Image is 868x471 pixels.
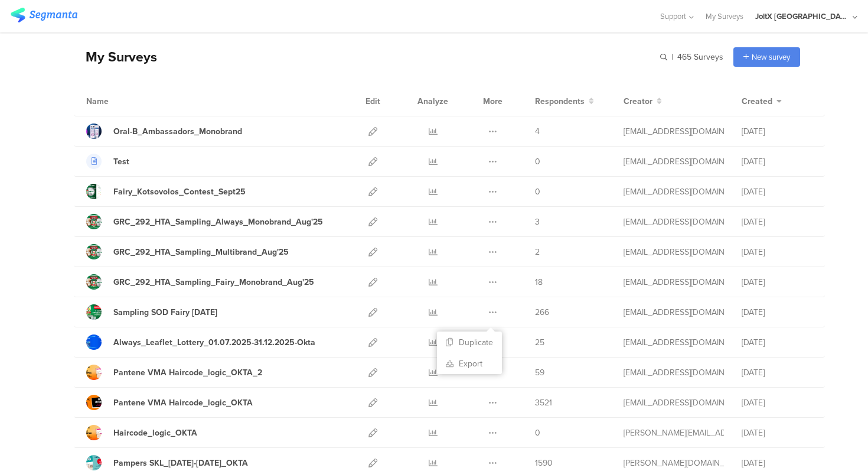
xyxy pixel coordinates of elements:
[86,184,246,199] a: Fairy_Kotsovolos_Contest_Sept25
[624,246,724,258] div: gheorghe.a.4@pg.com
[535,246,540,258] span: 2
[360,86,386,116] div: Edit
[113,457,248,469] div: Pampers SKL_8May25-21May25_OKTA
[113,397,253,409] div: Pantene VMA Haircode_logic_OKTA
[113,216,323,228] div: GRC_292_HTA_Sampling_Always_Monobrand_Aug'25
[86,244,289,259] a: GRC_292_HTA_Sampling_Multibrand_Aug'25
[415,86,451,116] div: Analyze
[86,274,314,290] a: GRC_292_HTA_Sampling_Fairy_Monobrand_Aug'25
[535,95,594,108] button: Respondents
[535,397,552,409] span: 3521
[624,397,724,409] div: baroutis.db@pg.com
[742,246,812,258] div: [DATE]
[11,8,77,22] img: segmanta logo
[113,306,217,319] div: Sampling SOD Fairy Aug'25
[86,95,157,108] div: Name
[624,306,724,319] div: gheorghe.a.4@pg.com
[86,365,262,380] a: Pantene VMA Haircode_logic_OKTA_2
[742,366,812,379] div: [DATE]
[742,186,812,198] div: [DATE]
[86,455,248,470] a: Pampers SKL_[DATE]-[DATE]_OKTA
[742,155,812,168] div: [DATE]
[113,276,314,288] div: GRC_292_HTA_Sampling_Fairy_Monobrand_Aug'25
[535,125,540,138] span: 4
[624,427,724,439] div: arvanitis.a@pg.com
[86,425,197,440] a: Haircode_logic_OKTA
[742,336,812,349] div: [DATE]
[624,366,724,379] div: baroutis.db@pg.com
[742,95,782,108] button: Created
[624,216,724,228] div: gheorghe.a.4@pg.com
[86,214,323,229] a: GRC_292_HTA_Sampling_Always_Monobrand_Aug'25
[437,353,502,374] a: Export
[670,51,675,63] span: |
[480,86,505,116] div: More
[535,457,553,469] span: 1590
[535,216,540,228] span: 3
[742,95,772,108] span: Created
[624,186,724,198] div: betbeder.mb@pg.com
[742,276,812,288] div: [DATE]
[624,95,662,108] button: Creator
[752,51,790,63] span: New survey
[624,457,724,469] div: skora.es@pg.com
[86,395,253,410] a: Pantene VMA Haircode_logic_OKTA
[624,95,652,108] span: Creator
[677,51,723,63] span: 465 Surveys
[742,125,812,138] div: [DATE]
[437,332,502,353] button: Duplicate
[624,276,724,288] div: gheorghe.a.4@pg.com
[86,154,129,169] a: Test
[86,124,242,139] a: Oral-B_Ambassadors_Monobrand
[535,276,543,288] span: 18
[86,334,315,350] a: Always_Leaflet_Lottery_01.07.2025-31.12.2025-Okta
[624,336,724,349] div: betbeder.mb@pg.com
[113,246,289,258] div: GRC_292_HTA_Sampling_Multibrand_Aug'25
[660,11,686,22] span: Support
[113,366,262,379] div: Pantene VMA Haircode_logic_OKTA_2
[113,155,129,168] div: Test
[74,47,157,67] div: My Surveys
[624,155,724,168] div: support@segmanta.com
[535,186,540,198] span: 0
[113,427,197,439] div: Haircode_logic_OKTA
[535,95,585,108] span: Respondents
[113,336,315,349] div: Always_Leaflet_Lottery_01.07.2025-31.12.2025-Okta
[742,216,812,228] div: [DATE]
[113,186,246,198] div: Fairy_Kotsovolos_Contest_Sept25
[535,306,549,319] span: 266
[624,125,724,138] div: nikolopoulos.j@pg.com
[742,306,812,319] div: [DATE]
[742,427,812,439] div: [DATE]
[742,457,812,469] div: [DATE]
[535,366,544,379] span: 59
[742,397,812,409] div: [DATE]
[755,11,850,22] div: JoltX [GEOGRAPHIC_DATA]
[113,125,242,138] div: Oral-B_Ambassadors_Monobrand
[535,427,540,439] span: 0
[535,336,544,349] span: 25
[535,155,540,168] span: 0
[86,304,217,320] a: Sampling SOD Fairy [DATE]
